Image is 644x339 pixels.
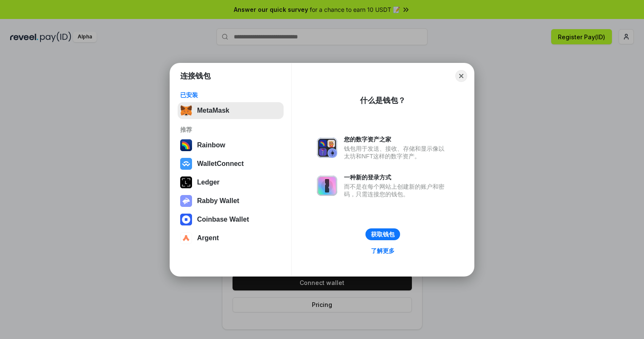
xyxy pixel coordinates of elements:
img: svg+xml,%3Csvg%20xmlns%3D%22http%3A%2F%2Fwww.w3.org%2F2000%2Fsvg%22%20width%3D%2228%22%20height%3... [180,176,192,188]
div: 钱包用于发送、接收、存储和显示像以太坊和NFT这样的数字资产。 [344,145,449,160]
img: svg+xml,%3Csvg%20width%3D%2228%22%20height%3D%2228%22%20viewBox%3D%220%200%2028%2028%22%20fill%3D... [180,214,192,225]
img: svg+xml,%3Csvg%20width%3D%22120%22%20height%3D%22120%22%20viewBox%3D%220%200%20120%20120%22%20fil... [180,139,192,151]
div: 已安装 [180,91,281,99]
div: Rainbow [197,141,225,149]
button: Rabby Wallet [178,193,284,209]
div: WalletConnect [197,160,244,168]
button: MetaMask [178,102,284,119]
div: 了解更多 [371,247,395,255]
a: 了解更多 [366,245,400,256]
img: svg+xml,%3Csvg%20xmlns%3D%22http%3A%2F%2Fwww.w3.org%2F2000%2Fsvg%22%20fill%3D%22none%22%20viewBox... [180,195,192,207]
button: WalletConnect [178,155,284,172]
button: Coinbase Wallet [178,211,284,228]
button: Close [455,70,467,82]
img: svg+xml,%3Csvg%20width%3D%2228%22%20height%3D%2228%22%20viewBox%3D%220%200%2028%2028%22%20fill%3D... [180,232,192,244]
img: svg+xml,%3Csvg%20xmlns%3D%22http%3A%2F%2Fwww.w3.org%2F2000%2Fsvg%22%20fill%3D%22none%22%20viewBox... [317,138,337,158]
div: Ledger [197,179,219,186]
img: svg+xml,%3Csvg%20width%3D%2228%22%20height%3D%2228%22%20viewBox%3D%220%200%2028%2028%22%20fill%3D... [180,158,192,170]
div: 您的数字资产之家 [344,136,449,143]
div: MetaMask [197,107,229,114]
img: svg+xml,%3Csvg%20fill%3D%22none%22%20height%3D%2233%22%20viewBox%3D%220%200%2035%2033%22%20width%... [180,105,192,117]
div: Coinbase Wallet [197,216,249,223]
div: Rabby Wallet [197,197,239,205]
h1: 连接钱包 [180,71,211,81]
img: svg+xml,%3Csvg%20xmlns%3D%22http%3A%2F%2Fwww.w3.org%2F2000%2Fsvg%22%20fill%3D%22none%22%20viewBox... [317,176,337,196]
div: 一种新的登录方式 [344,174,449,181]
div: Argent [197,234,219,242]
div: 而不是在每个网站上创建新的账户和密码，只需连接您的钱包。 [344,183,449,198]
div: 推荐 [180,126,281,133]
button: Ledger [178,174,284,191]
button: 获取钱包 [365,228,400,240]
button: Argent [178,230,284,247]
div: 获取钱包 [371,231,395,238]
button: Rainbow [178,137,284,154]
div: 什么是钱包？ [360,95,406,106]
